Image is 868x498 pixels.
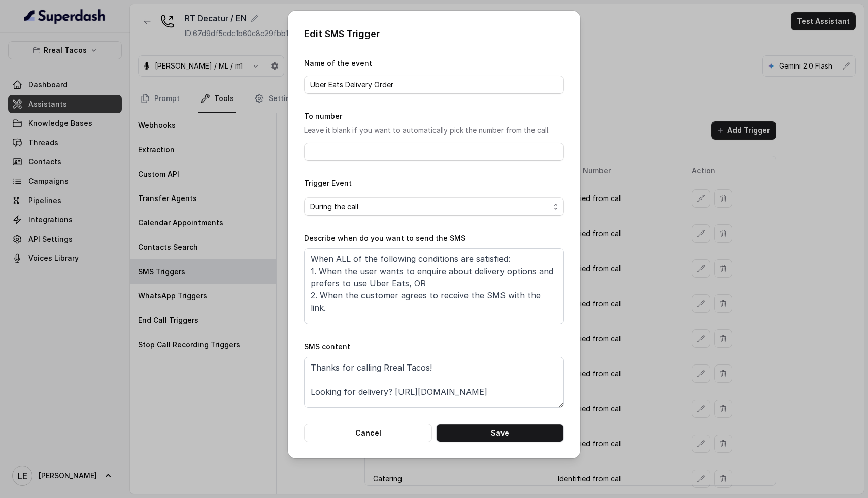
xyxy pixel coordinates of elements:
[304,179,352,187] label: Trigger Event
[304,59,372,68] label: Name of the event
[304,27,564,41] p: Edit SMS Trigger
[304,124,564,137] p: Leave it blank if you want to automatically pick the number from the call.
[304,248,564,324] textarea: When ALL of the following conditions are satisfied: 1. When the user wants to enquire about deliv...
[304,234,465,242] label: Describe when do you want to send the SMS
[304,357,564,408] textarea: Thanks for calling Rreal Tacos! Looking for delivery? [URL][DOMAIN_NAME] Special [DATE] Bar: [URL...
[310,201,550,213] span: During the call
[304,112,342,120] label: To number
[304,197,564,216] button: During the call
[304,342,350,351] label: SMS content
[436,424,564,442] button: Save
[304,424,432,442] button: Cancel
